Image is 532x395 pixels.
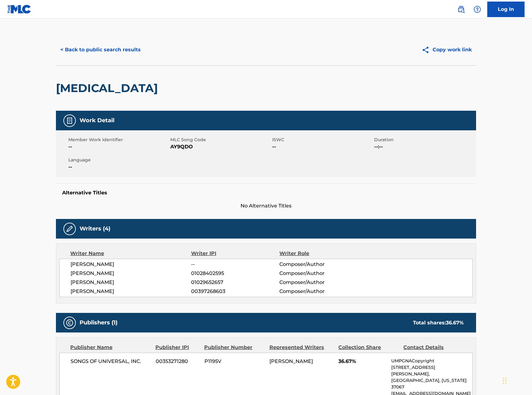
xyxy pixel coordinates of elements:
[170,137,271,143] span: MLC Song Code
[71,288,191,295] span: [PERSON_NAME]
[204,344,264,351] div: Publisher Number
[80,117,114,124] h5: Work Detail
[272,137,373,143] span: ISWC
[374,137,475,143] span: Duration
[269,344,334,351] div: Represented Writers
[471,3,484,16] div: Help
[68,163,169,171] span: --
[403,344,464,351] div: Contact Details
[391,358,472,364] p: UMPGNACopyright
[413,319,464,327] div: Total shares:
[70,344,151,351] div: Publisher Name
[71,261,191,268] span: [PERSON_NAME]
[170,143,271,151] span: AY9QDO
[156,358,200,365] span: 00353271280
[279,288,360,295] span: Composer/Author
[391,364,472,377] p: [STREET_ADDRESS][PERSON_NAME],
[279,250,360,257] div: Writer Role
[457,6,465,13] img: search
[66,319,73,327] img: Publishers
[191,279,279,286] span: 01029652657
[68,143,169,151] span: --
[191,261,279,268] span: --
[338,344,399,351] div: Collection Share
[68,137,169,143] span: Member Work Identifier
[417,42,476,58] button: Copy work link
[80,225,110,232] h5: Writers (4)
[279,270,360,277] span: Composer/Author
[191,270,279,277] span: 01028402595
[338,358,387,365] span: 36.67%
[80,319,117,326] h5: Publishers (1)
[71,358,151,365] span: SONGS OF UNIVERSAL, INC.
[66,225,73,233] img: Writers
[56,81,161,95] h2: [MEDICAL_DATA]
[71,270,191,277] span: [PERSON_NAME]
[66,117,73,124] img: Work Detail
[68,157,169,163] span: Language
[56,202,476,210] span: No Alternative Titles
[487,2,525,17] a: Log In
[71,279,191,286] span: [PERSON_NAME]
[155,344,199,351] div: Publisher IPI
[269,358,313,364] span: [PERSON_NAME]
[501,365,532,395] iframe: Chat Widget
[7,5,31,14] img: MLC Logo
[272,143,373,151] span: --
[204,358,265,365] span: P1195V
[474,6,481,13] img: help
[422,46,433,54] img: Copy work link
[56,42,145,58] button: < Back to public search results
[279,279,360,286] span: Composer/Author
[391,377,472,390] p: [GEOGRAPHIC_DATA], [US_STATE] 37067
[446,320,464,326] span: 36.67 %
[191,288,279,295] span: 00397268603
[70,250,191,257] div: Writer Name
[62,190,470,196] h5: Alternative Titles
[191,250,280,257] div: Writer IPI
[503,371,507,390] div: Drag
[374,143,475,151] span: --:--
[279,261,360,268] span: Composer/Author
[455,3,467,16] a: Public Search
